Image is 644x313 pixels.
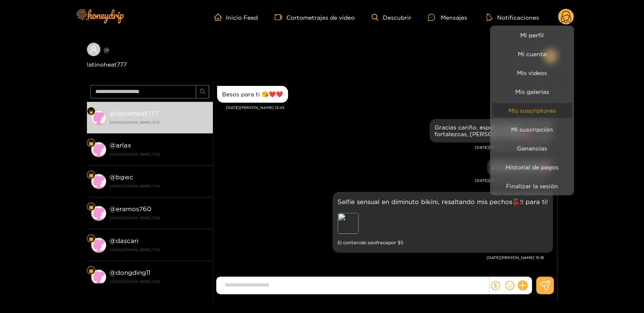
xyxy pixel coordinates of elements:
a: Mis suscriptores [492,103,572,118]
font: Ganancias [517,145,547,151]
a: Mi suscripción [492,122,572,137]
a: Ganancias [492,141,572,155]
font: Mis videos [517,70,547,76]
a: Mis galerías [492,84,572,99]
a: Mis videos [492,65,572,80]
a: Mi cuenta [492,47,572,61]
font: Historial de pagos [505,164,558,170]
a: Historial de pagos [492,160,572,174]
font: Mi perfil [520,32,544,38]
font: Mis suscriptores [508,107,556,114]
font: Mi cuenta [518,51,546,57]
button: Finalizar la sesión [492,178,572,193]
font: Mis galerías [515,88,549,95]
font: Mi suscripción [511,126,553,132]
font: Finalizar la sesión [506,183,558,189]
a: Mi perfil [492,28,572,42]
